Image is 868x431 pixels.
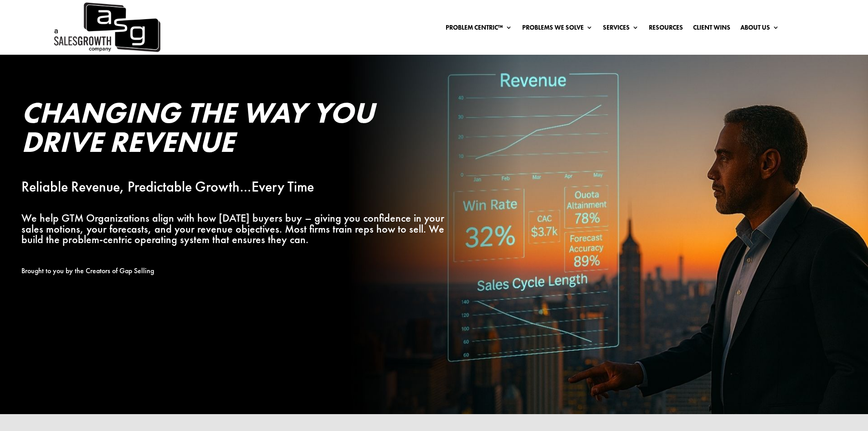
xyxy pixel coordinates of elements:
p: We help GTM Organizations align with how [DATE] buyers buy – giving you confidence in your sales ... [21,213,448,245]
a: Services [603,24,639,34]
a: Problems We Solve [522,24,593,34]
a: Resources [649,24,683,34]
h2: Changing the Way You Drive Revenue [21,98,448,161]
a: Client Wins [693,24,730,34]
a: Problem Centric™ [446,24,512,34]
p: Reliable Revenue, Predictable Growth…Every Time [21,182,448,192]
p: Brought to you by the Creators of Gap Selling [21,265,448,276]
a: About Us [740,24,779,34]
